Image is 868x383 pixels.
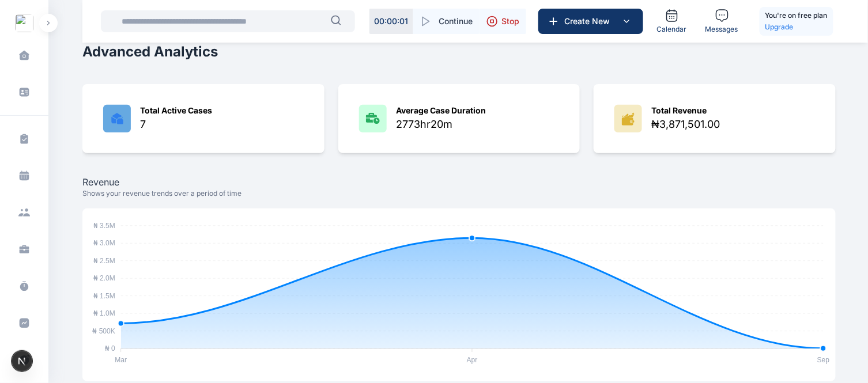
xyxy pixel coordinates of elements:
tspan: Sep [818,356,831,364]
button: Continue [413,9,480,34]
tspan: ₦ 3.5M [93,222,115,230]
button: Stop [480,9,526,34]
a: Messages [701,4,743,39]
tspan: Apr [467,356,478,364]
tspan: ₦ 0 [105,344,115,352]
p: Revenue [82,176,836,188]
p: Shows your revenue trends over a period of time [82,188,836,199]
span: Calendar [657,25,687,34]
div: 2773hr20m [396,116,486,132]
div: Total Revenue [651,105,720,116]
span: Create New [560,16,620,27]
div: Average Case Duration [396,105,486,116]
tspan: ₦ 3.0M [93,239,115,247]
div: 7 [140,116,212,132]
h5: You're on free plan [765,10,828,21]
a: Calendar [652,4,692,39]
span: Messages [705,25,738,34]
div: Total Active Cases [140,105,212,116]
h1: Advanced Analytics [82,43,218,61]
a: Upgrade [765,21,828,33]
tspan: Mar [115,356,127,364]
div: ₦3,871,501.00 [651,116,720,132]
p: 00 : 00 : 01 [375,16,409,27]
span: Stop [501,16,519,27]
tspan: ₦ 1.0M [93,309,115,317]
tspan: ₦ 2.0M [93,274,115,282]
tspan: ₦ 2.5M [93,257,115,265]
button: Create New [538,9,643,34]
span: Continue [439,16,473,27]
tspan: ₦ 1.5M [93,292,115,300]
tspan: ₦ 500K [93,327,115,335]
